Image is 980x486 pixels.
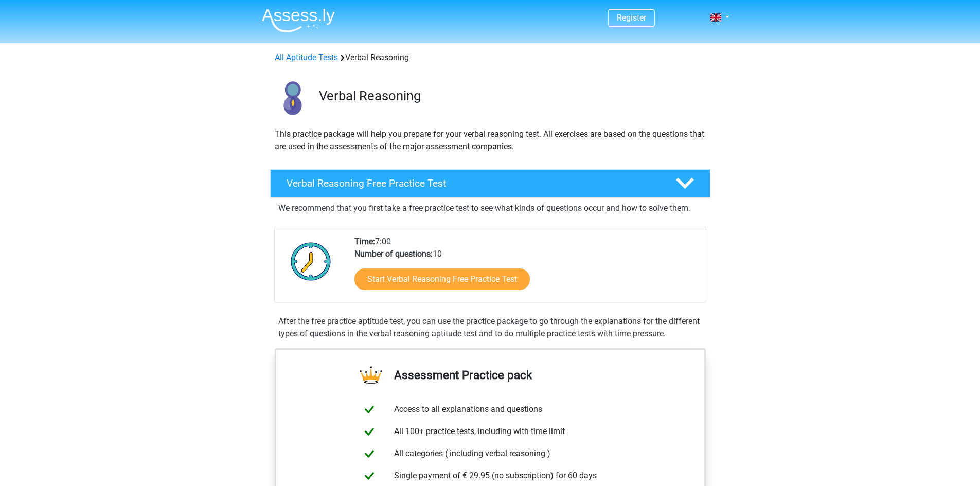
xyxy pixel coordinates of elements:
[266,169,715,198] a: Verbal Reasoning Free Practice Test
[354,268,530,290] a: Start Verbal Reasoning Free Practice Test
[285,236,337,287] img: Clock
[271,76,314,120] img: verbal reasoning
[319,88,702,104] h3: Verbal Reasoning
[278,202,702,214] p: We recommend that you first take a free practice test to see what kinds of questions occur and ho...
[354,249,433,259] b: Number of questions:
[275,128,706,153] p: This practice package will help you prepare for your verbal reasoning test. All exercises are bas...
[262,8,335,32] img: Assessly
[347,236,705,302] div: 7:00 10
[287,177,659,189] h4: Verbal Reasoning Free Practice Test
[354,237,375,246] b: Time:
[617,13,646,23] a: Register
[274,315,706,340] div: After the free practice aptitude test, you can use the practice package to go through the explana...
[271,51,710,64] div: Verbal Reasoning
[275,52,338,62] a: All Aptitude Tests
